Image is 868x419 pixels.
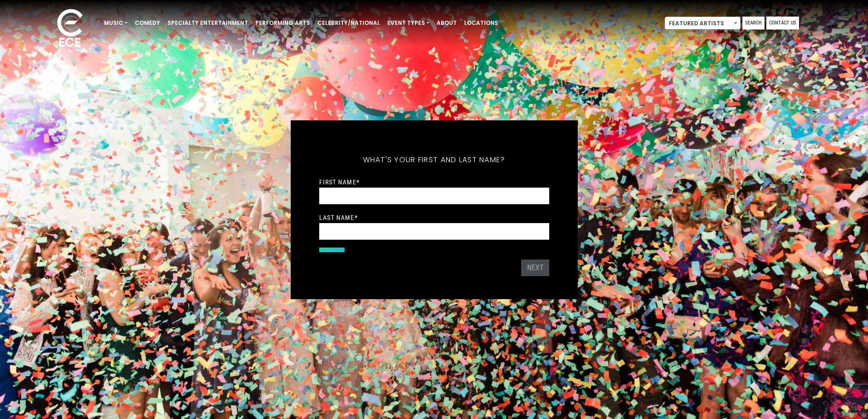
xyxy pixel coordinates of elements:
label: First Name [319,178,360,186]
a: Contact Us [766,17,799,30]
a: About [433,15,460,31]
a: Locations [460,15,502,31]
h5: What's your first and last name? [319,143,549,177]
a: Music [100,15,131,31]
a: Event Types [384,15,433,31]
img: ece_new_logo_whitev2-1.png [47,6,93,51]
a: Performing Arts [252,15,314,31]
span: Featured Artists [665,17,741,30]
a: Comedy [131,15,164,31]
span: Featured Artists [665,17,740,30]
label: Last Name [319,213,358,222]
a: Specialty Entertainment [164,15,252,31]
a: Celebrity/National [314,15,384,31]
a: Search [742,17,765,30]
